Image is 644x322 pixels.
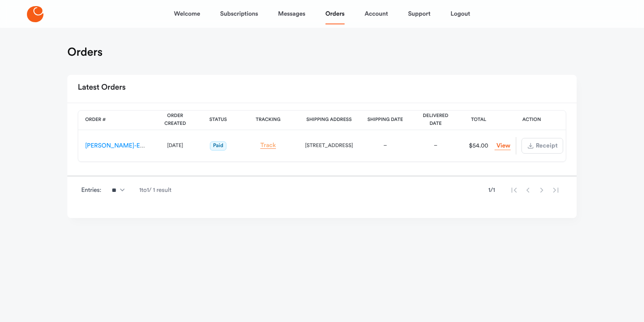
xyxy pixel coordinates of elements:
[305,141,353,150] div: [STREET_ADDRESS]
[298,111,360,130] th: Shipping Address
[325,3,345,24] a: Orders
[238,111,298,130] th: Tracking
[260,142,276,149] a: Track
[360,111,410,130] th: Shipping Date
[464,141,493,150] div: $54.00
[496,111,567,130] th: Action
[78,111,152,130] th: Order #
[365,3,388,24] a: Account
[488,186,495,195] span: 1 / 1
[417,141,454,150] div: –
[198,111,238,130] th: Status
[85,143,171,149] a: [PERSON_NAME]-ES-00159891
[152,111,198,130] th: Order Created
[139,186,171,195] span: 1 to 1 / 1 result
[461,111,496,130] th: Total
[367,141,403,150] div: –
[81,186,101,195] span: Entries:
[159,141,191,150] div: [DATE]
[278,3,305,24] a: Messages
[67,45,103,59] h1: Orders
[220,3,258,24] a: Subscriptions
[210,141,226,151] span: Paid
[495,142,510,150] a: View
[535,143,558,149] span: Receipt
[174,3,200,24] a: Welcome
[451,3,470,24] a: Logout
[408,3,431,24] a: Support
[78,80,126,96] h2: Latest Orders
[521,138,563,154] button: Receipt
[410,111,461,130] th: Delivered Date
